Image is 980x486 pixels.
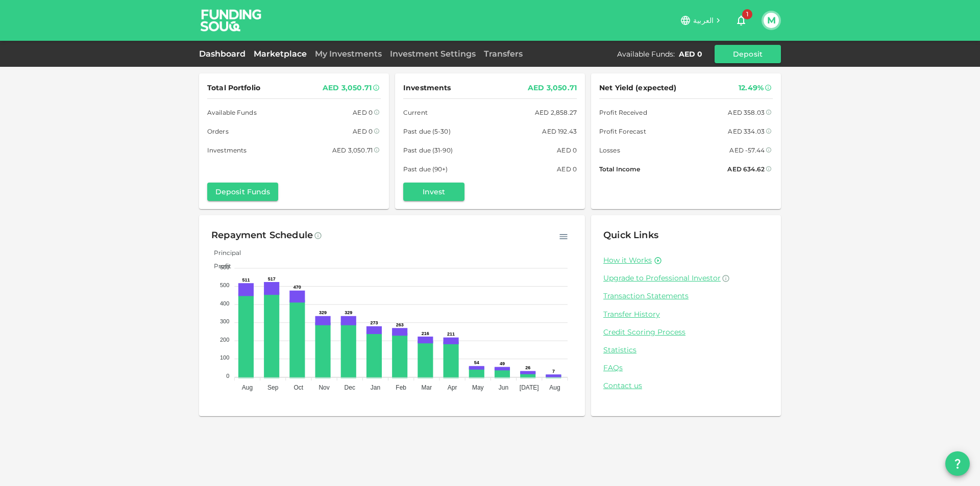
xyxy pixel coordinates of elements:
[727,164,765,174] div: AED 634.62
[267,384,279,391] tspan: Sep
[311,49,386,59] a: My Investments
[242,384,253,391] tspan: Aug
[220,300,229,306] tspan: 400
[520,384,539,391] tspan: [DATE]
[403,145,453,156] span: Past due (31-90)
[220,354,229,361] tspan: 100
[528,82,577,94] div: AED 3,050.71
[535,107,577,118] div: AED 2,858.27
[206,262,231,270] span: Profit
[403,126,451,137] span: Past due (5-30)
[599,82,677,94] span: Net Yield (expected)
[728,107,765,118] div: AED 358.03
[403,107,428,118] span: Current
[318,384,329,391] tspan: Nov
[211,227,313,244] div: Repayment Schedule
[945,451,970,476] button: question
[472,384,484,391] tspan: May
[353,107,373,118] div: AED 0
[599,164,640,174] span: Total Income
[371,384,380,391] tspan: Jan
[603,229,658,241] span: Quick Links
[599,145,620,156] span: Losses
[693,16,714,25] span: العربية
[599,126,646,137] span: Profit Forecast
[353,126,373,137] div: AED 0
[715,45,781,63] button: Deposit
[294,384,304,391] tspan: Oct
[617,49,675,59] div: Available Funds :
[603,255,652,265] a: How it Works
[250,49,311,59] a: Marketplace
[603,291,769,301] a: Transaction Statements
[542,126,577,137] div: AED 192.43
[403,82,451,94] span: Investments
[603,345,769,355] a: Statistics
[557,145,577,156] div: AED 0
[220,282,229,288] tspan: 500
[731,10,751,31] button: 1
[603,273,721,283] span: Upgrade to Professional Investor
[742,9,752,19] span: 1
[603,273,769,283] a: Upgrade to Professional Investor
[226,373,229,379] tspan: 0
[345,384,355,391] tspan: Dec
[220,318,229,324] tspan: 300
[403,164,448,174] span: Past due (90+)
[403,183,464,201] button: Invest
[199,49,250,59] a: Dashboard
[386,49,480,59] a: Investment Settings
[396,384,406,391] tspan: Feb
[603,381,769,391] a: Contact us
[557,164,577,174] div: AED 0
[599,107,647,118] span: Profit Received
[764,13,779,28] button: M
[499,384,508,391] tspan: Jun
[220,264,229,270] tspan: 600
[679,49,702,59] div: AED 0
[739,82,764,94] div: 12.49%
[728,126,765,137] div: AED 334.03
[207,126,229,137] span: Orders
[220,337,229,343] tspan: 200
[332,145,373,156] div: AED 3,050.71
[549,384,560,391] tspan: Aug
[603,327,769,337] a: Credit Scoring Process
[207,107,257,118] span: Available Funds
[729,145,765,156] div: AED -57.44
[480,49,527,59] a: Transfers
[206,249,241,257] span: Principal
[207,82,260,94] span: Total Portfolio
[323,82,372,94] div: AED 3,050.71
[603,363,769,373] a: FAQs
[207,145,247,156] span: Investments
[448,384,457,391] tspan: Apr
[603,310,769,319] a: Transfer History
[207,183,278,201] button: Deposit Funds
[422,384,432,391] tspan: Mar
